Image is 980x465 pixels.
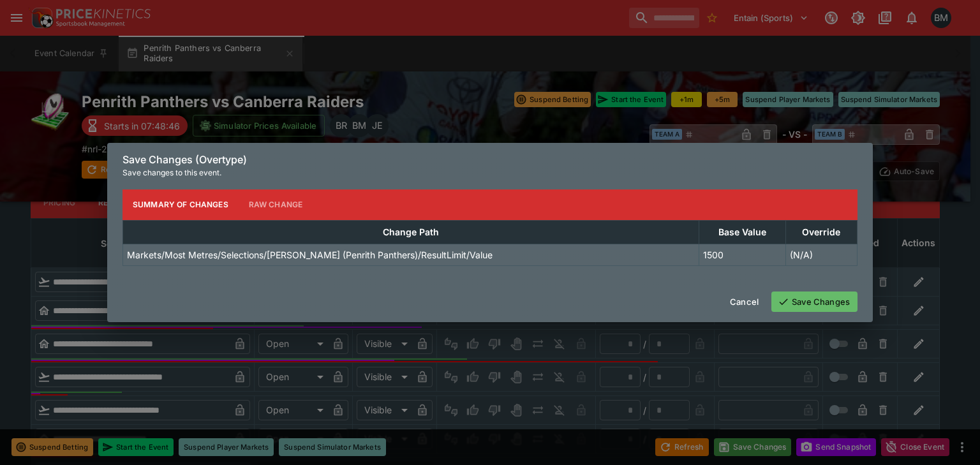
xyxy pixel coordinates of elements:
[785,220,857,244] th: Override
[785,244,857,265] td: (N/A)
[122,166,857,179] p: Save changes to this event.
[127,248,493,262] p: Markets/Most Metres/Selections/[PERSON_NAME] (Penrith Panthers)/ResultLimit/Value
[122,153,857,166] h6: Save Changes (Overtype)
[239,189,313,220] button: Raw Change
[122,189,239,220] button: Summary of Changes
[771,292,857,312] button: Save Changes
[699,244,785,265] td: 1500
[123,220,699,244] th: Change Path
[722,292,766,312] button: Cancel
[699,220,785,244] th: Base Value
